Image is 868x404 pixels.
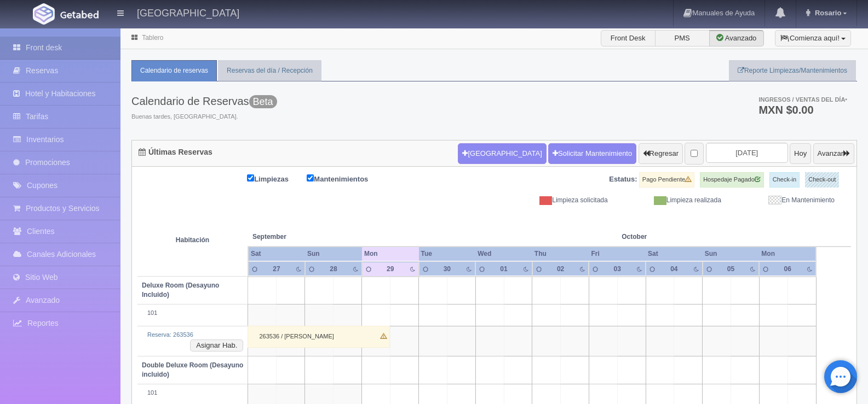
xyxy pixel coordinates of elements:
[722,265,739,274] div: 05
[307,174,314,181] input: Mantenimientos
[812,9,841,17] span: Rosario
[703,247,760,261] th: Sun
[532,247,589,261] th: Thu
[495,265,512,274] div: 01
[142,309,243,318] div: 101
[665,265,682,274] div: 04
[248,247,305,261] th: Sat
[775,30,851,46] button: ¡Comienza aquí!
[729,60,856,81] a: Reporte Limpiezas/Mantenimientos
[601,30,656,46] label: Front Desk
[759,247,816,261] th: Mon
[142,361,243,378] b: Double Deluxe Room (Desayuno incluido)
[700,172,764,188] label: Hospedaje Pagado
[729,196,843,205] div: En Mantenimiento
[190,339,243,352] button: Asignar Hab.
[655,30,710,46] label: PMS
[609,265,626,274] div: 03
[790,143,811,164] button: Hoy
[131,95,277,107] h3: Calendario de Reservas
[503,196,616,205] div: Limpieza solicitada
[247,172,305,185] label: Limpiezas
[639,143,683,164] button: Regresar
[769,172,800,188] label: Check-in
[362,247,419,261] th: Mon
[176,237,209,244] strong: Habitación
[33,3,55,25] img: Getabed
[439,265,456,274] div: 30
[639,172,694,188] label: Pago Pendiente
[137,5,239,19] h4: [GEOGRAPHIC_DATA]
[249,95,277,108] span: Beta
[589,247,646,261] th: Fri
[142,282,219,298] b: Deluxe Room (Desayuno Incluido)
[709,30,764,46] label: Avanzado
[142,34,163,42] a: Tablero
[131,113,277,121] span: Buenas tardes, [GEOGRAPHIC_DATA].
[218,60,321,81] a: Reservas del día / Recepción
[307,172,384,185] label: Mantenimientos
[758,96,847,103] span: Ingresos / Ventas del día
[758,104,847,115] h3: MXN $0.00
[252,232,358,242] span: September
[805,172,839,188] label: Check-out
[609,174,637,185] label: Estatus:
[813,143,854,164] button: Avanzar
[475,247,532,261] th: Wed
[325,265,342,274] div: 28
[142,389,243,397] div: 101
[552,265,569,274] div: 02
[147,331,193,338] a: Reserva: 263536
[548,143,636,164] a: Solicitar Mantenimiento
[247,174,254,181] input: Limpiezas
[268,265,285,274] div: 27
[616,196,729,205] div: Limpieza realizada
[131,60,217,81] a: Calendario de reservas
[305,247,362,261] th: Sun
[458,143,546,164] button: [GEOGRAPHIC_DATA]
[60,10,99,19] img: Getabed
[622,232,726,242] span: October
[248,326,390,348] div: 263536 / [PERSON_NAME]
[419,247,476,261] th: Tue
[779,265,796,274] div: 06
[139,148,212,156] h4: Últimas Reservas
[646,247,703,261] th: Sat
[382,265,399,274] div: 29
